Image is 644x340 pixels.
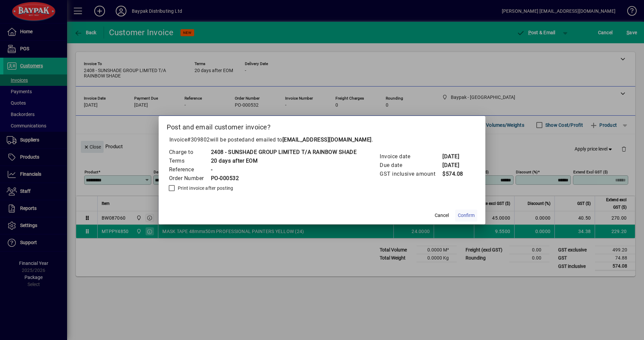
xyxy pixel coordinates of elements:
[442,170,469,178] td: $574.08
[211,148,357,157] td: 2408 - SUNSHADE GROUP LIMITED T/A RAINBOW SHADE
[442,152,469,161] td: [DATE]
[159,116,486,135] h2: Post and email customer invoice?
[211,165,357,174] td: -
[379,161,442,170] td: Due date
[169,157,211,165] td: Terms
[442,161,469,170] td: [DATE]
[211,174,357,183] td: PO-000532
[167,136,478,144] p: Invoice will be posted .
[176,185,233,191] label: Print invoice after posting
[458,212,475,219] span: Confirm
[435,212,449,219] span: Cancel
[187,136,210,143] span: #309802
[455,210,477,222] button: Confirm
[282,136,372,143] b: [EMAIL_ADDRESS][DOMAIN_NAME]
[431,210,452,222] button: Cancel
[169,165,211,174] td: Reference
[169,148,211,157] td: Charge to
[245,136,372,143] span: and emailed to
[211,157,357,165] td: 20 days after EOM
[379,170,442,178] td: GST inclusive amount
[169,174,211,183] td: Order Number
[379,152,442,161] td: Invoice date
